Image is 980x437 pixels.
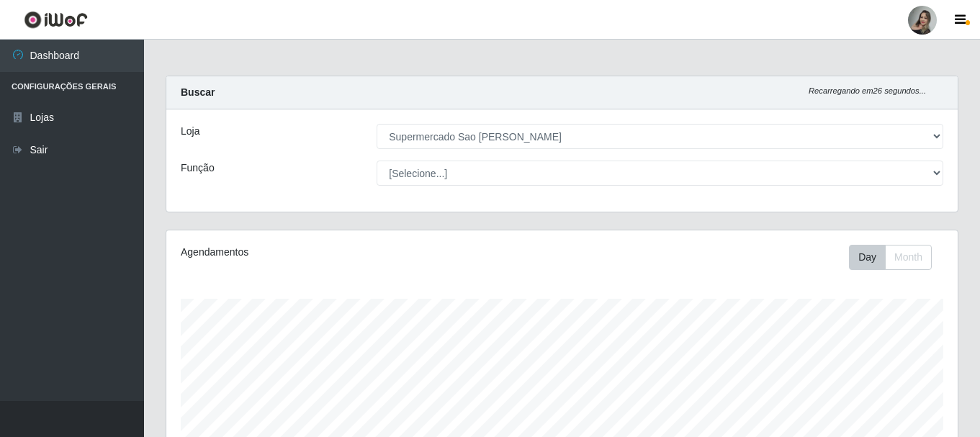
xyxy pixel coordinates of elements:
div: First group [849,245,932,270]
label: Função [181,161,215,176]
button: Month [885,245,932,270]
label: Loja [181,124,199,139]
i: Recarregando em 26 segundos... [809,86,926,95]
img: CoreUI Logo [24,11,88,29]
div: Agendamentos [181,245,486,260]
div: Toolbar with button groups [849,245,943,270]
button: Day [849,245,886,270]
strong: Buscar [181,86,215,98]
